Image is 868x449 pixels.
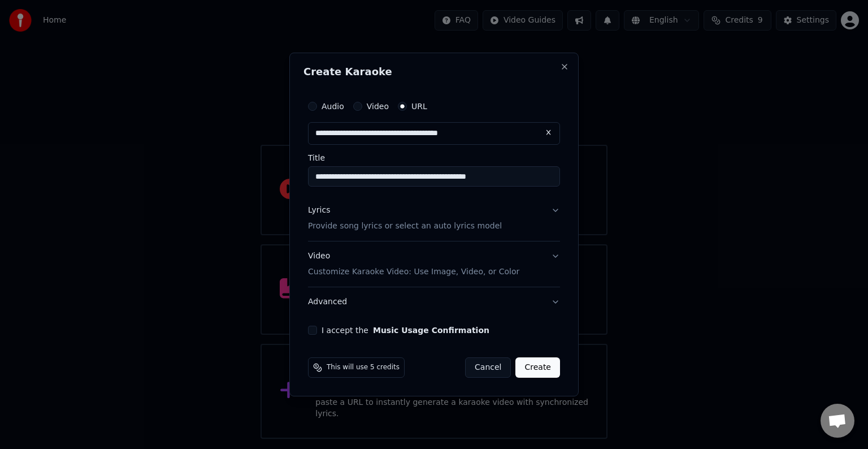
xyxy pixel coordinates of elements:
[367,102,389,110] label: Video
[308,287,560,317] button: Advanced
[327,363,400,372] span: This will use 5 credits
[465,357,511,378] button: Cancel
[308,154,560,162] label: Title
[373,326,489,334] button: I accept the
[308,251,519,278] div: Video
[308,241,560,287] button: VideoCustomize Karaoke Video: Use Image, Video, or Color
[303,67,565,77] h2: Create Karaoke
[308,196,560,241] button: LyricsProvide song lyrics or select an auto lyrics model
[308,205,330,216] div: Lyrics
[322,102,344,110] label: Audio
[322,326,489,334] label: I accept the
[411,102,427,110] label: URL
[515,357,560,378] button: Create
[308,221,502,232] p: Provide song lyrics or select an auto lyrics model
[308,266,519,278] p: Customize Karaoke Video: Use Image, Video, or Color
